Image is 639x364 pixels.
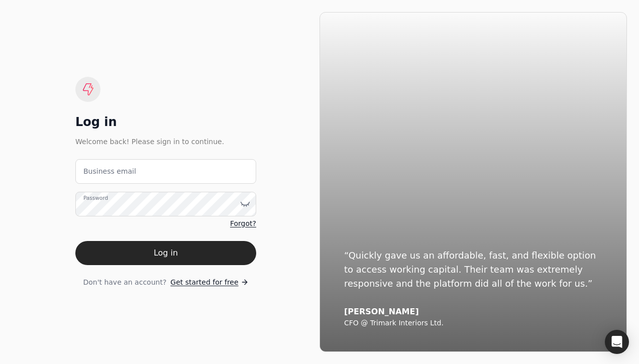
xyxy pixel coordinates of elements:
[170,277,238,288] span: Get started for free
[75,136,256,147] div: Welcome back! Please sign in to continue.
[605,330,629,354] div: Open Intercom Messenger
[83,277,166,288] span: Don't have an account?
[75,114,256,130] div: Log in
[170,277,248,288] a: Get started for free
[83,194,108,202] label: Password
[344,249,602,291] div: “Quickly gave us an affordable, fast, and flexible option to access working capital. Their team w...
[344,319,602,328] div: CFO @ Trimark Interiors Ltd.
[83,166,136,177] label: Business email
[344,307,602,317] div: [PERSON_NAME]
[75,241,256,265] button: Log in
[230,218,256,229] a: Forgot?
